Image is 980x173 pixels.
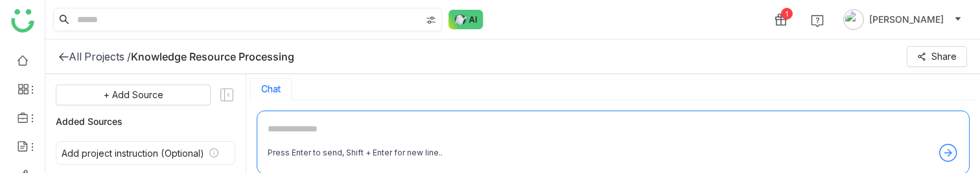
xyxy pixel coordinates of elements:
button: Chat [261,84,281,94]
div: All Projects / [69,50,131,63]
div: Press Enter to send, Shift + Enter for new line.. [268,147,443,159]
button: + Add Source [56,85,211,105]
span: + Add Source [104,88,163,102]
div: 1 [781,8,793,20]
img: help.svg [811,14,824,27]
span: [PERSON_NAME] [869,12,944,27]
button: Share [907,46,967,67]
button: [PERSON_NAME] [841,9,964,30]
div: Add project instruction (Optional) [62,148,204,159]
div: Knowledge Resource Processing [131,50,294,63]
img: ask-buddy-normal.svg [449,10,484,29]
img: search-type.svg [426,15,436,25]
img: logo [11,9,34,33]
div: Added Sources [56,113,235,129]
img: avatar [843,9,864,30]
span: Share [931,49,957,64]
